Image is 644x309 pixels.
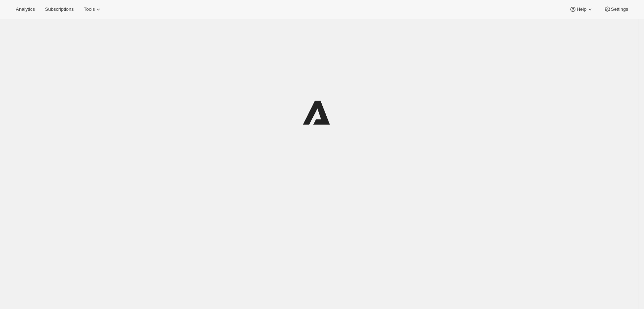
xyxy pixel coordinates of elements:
[84,6,95,12] span: Tools
[577,6,586,12] span: Help
[79,4,106,14] button: Tools
[41,4,78,14] button: Subscriptions
[599,4,633,14] button: Settings
[611,6,628,12] span: Settings
[565,4,598,14] button: Help
[16,6,35,12] span: Analytics
[45,6,74,12] span: Subscriptions
[11,4,39,14] button: Analytics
